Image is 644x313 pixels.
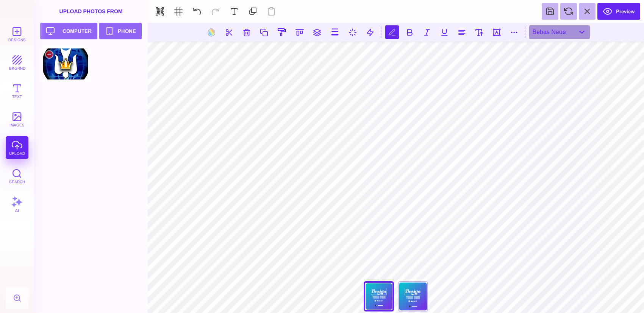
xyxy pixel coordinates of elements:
[6,23,28,45] button: Designs
[6,108,28,131] button: images
[597,3,640,20] button: Preview
[6,193,28,216] button: AI
[40,23,97,39] button: Computer
[6,165,28,187] button: Search
[99,23,142,39] button: Phone
[6,79,28,102] button: Text
[6,51,28,74] button: bkgrnd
